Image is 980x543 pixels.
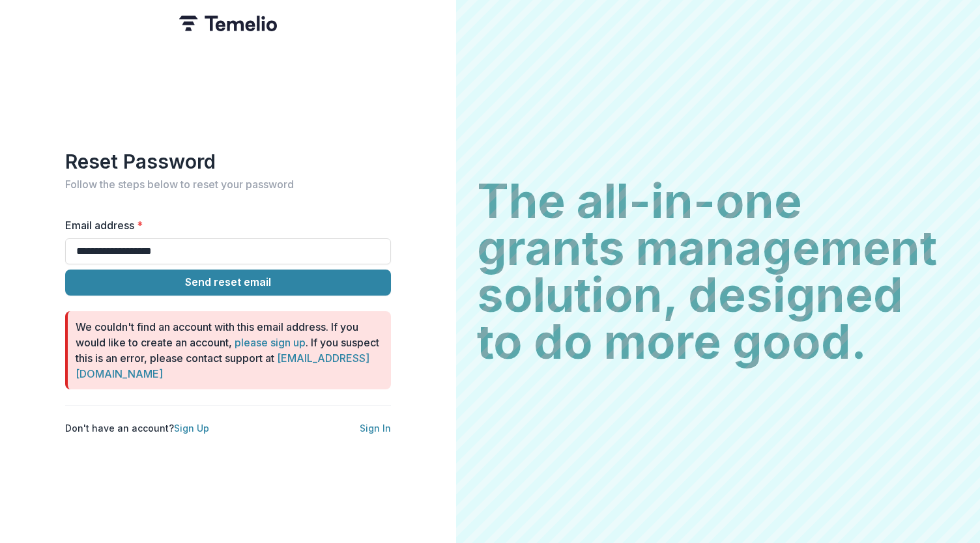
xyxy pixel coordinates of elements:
button: Send reset email [65,270,391,296]
label: Email address [65,217,383,233]
p: Don't have an account? [65,421,209,435]
h2: Follow the steps below to reset your password [65,178,391,191]
img: Temelio [179,16,277,31]
a: Sign Up [174,423,209,434]
a: Sign In [360,423,391,434]
a: please sign up [235,336,306,349]
p: We couldn't find an account with this email address. If you would like to create an account, . If... [76,319,381,382]
h1: Reset Password [65,150,391,173]
a: [EMAIL_ADDRESS][DOMAIN_NAME] [76,352,369,380]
